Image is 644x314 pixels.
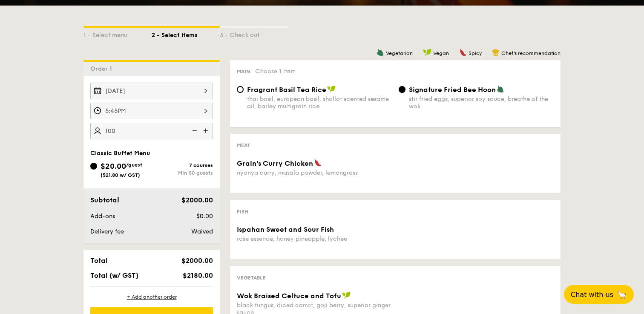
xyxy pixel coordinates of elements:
[152,162,213,168] div: 7 courses
[409,86,496,94] span: Signature Fried Bee Hoon
[571,291,613,299] span: Chat with us
[469,50,482,56] span: Spicy
[90,213,115,220] span: Add-ons
[220,28,288,40] div: 3 - Check out
[377,49,384,56] img: icon-vegetarian.fe4039eb.svg
[237,235,392,242] div: rose essence, honey pineapple, lychee
[501,50,561,56] span: Chef's recommendation
[459,49,467,56] img: icon-spicy.37a8142b.svg
[90,83,213,99] input: Event date
[90,150,150,157] span: Classic Buffet Menu
[399,86,405,93] input: Signature Fried Bee Hoonstir fried eggs, superior soy sauce, breathe of the wok
[237,69,250,75] span: Main
[237,209,248,215] span: Fish
[255,68,296,75] span: Choose 1 item
[492,49,500,56] img: icon-chef-hat.a58ddaea.svg
[196,213,213,220] span: $0.00
[237,142,250,148] span: Meat
[183,271,213,279] span: $2180.00
[90,228,124,235] span: Delivery fee
[187,123,200,139] img: icon-reduce.1d2dbef1.svg
[237,225,334,233] span: Ispahan Sweet and Sour Fish
[342,291,351,299] img: icon-vegan.f8ff3823.svg
[90,256,108,265] span: Total
[90,123,213,139] input: Number of guests
[181,196,213,204] span: $2000.00
[564,285,634,304] button: Chat with us🦙
[90,103,213,119] input: Event time
[247,86,326,94] span: Fragrant Basil Tea Rice
[237,86,244,93] input: Fragrant Basil Tea Ricethai basil, european basil, shallot scented sesame oil, barley multigrain ...
[90,163,97,170] input: $20.00/guest($21.80 w/ GST)7 coursesMin 50 guests
[191,228,213,235] span: Waived
[101,172,140,178] span: ($21.80 w/ GST)
[200,123,213,139] img: icon-add.58712e84.svg
[152,170,213,176] div: Min 50 guests
[90,65,115,72] span: Order 1
[152,28,220,40] div: 2 - Select items
[237,275,266,281] span: Vegetable
[617,290,627,300] span: 🦙
[126,162,142,168] span: /guest
[90,196,119,204] span: Subtotal
[433,50,449,56] span: Vegan
[90,294,213,300] div: + Add another order
[409,95,554,110] div: stir fried eggs, superior soy sauce, breathe of the wok
[237,292,341,300] span: Wok Braised Celtuce and Tofu
[423,49,431,56] img: icon-vegan.f8ff3823.svg
[83,28,152,40] div: 1 - Select menu
[327,85,336,93] img: icon-vegan.f8ff3823.svg
[247,95,392,110] div: thai basil, european basil, shallot scented sesame oil, barley multigrain rice
[101,161,126,171] span: $20.00
[237,159,313,167] span: Grain's Curry Chicken
[497,85,504,93] img: icon-vegetarian.fe4039eb.svg
[90,271,138,279] span: Total (w/ GST)
[386,50,413,56] span: Vegetarian
[314,159,322,167] img: icon-spicy.37a8142b.svg
[237,169,392,176] div: nyonya curry, masala powder, lemongrass
[181,256,213,265] span: $2000.00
